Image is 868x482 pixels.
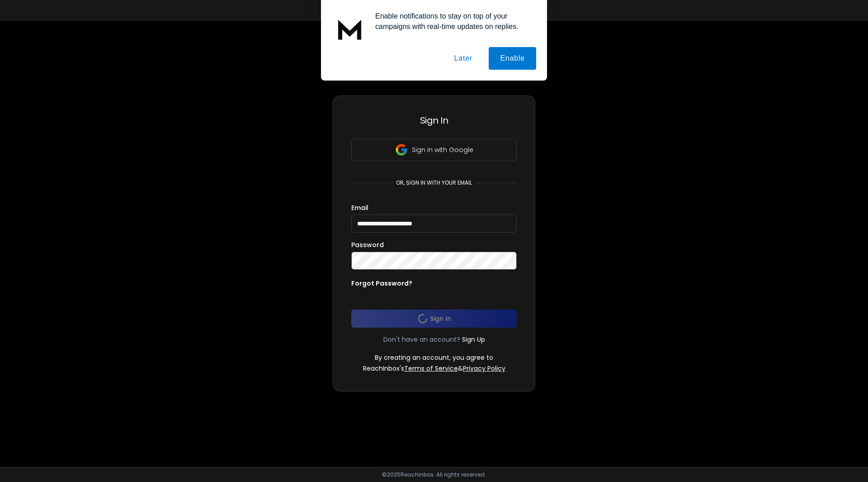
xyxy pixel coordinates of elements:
label: Password [351,242,384,248]
div: Enable notifications to stay on top of your campaigns with real-time updates on replies. [368,11,536,32]
button: Sign in with Google [351,138,517,161]
p: or, sign in with your email [392,179,476,186]
a: Privacy Policy [463,364,505,373]
button: Later [443,47,483,70]
p: Don't have an account? [383,335,460,344]
p: By creating an account, you agree to [375,353,493,362]
h3: Sign In [351,114,517,127]
a: Sign Up [462,335,485,344]
a: Terms of Service [404,364,458,373]
label: Email [351,205,368,211]
button: Enable [489,47,536,70]
p: Forgot Password? [351,279,412,288]
p: ReachInbox's & [363,364,505,373]
p: © 2025 Reachinbox. All rights reserved. [382,471,486,478]
img: notification icon [332,11,368,47]
p: Sign in with Google [412,145,473,154]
